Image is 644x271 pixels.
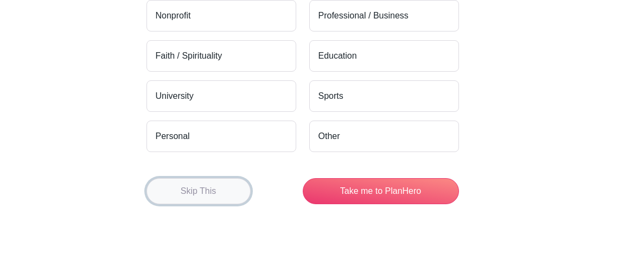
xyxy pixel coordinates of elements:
[146,40,296,72] label: Faith / Spirituality
[303,178,459,204] button: Take me to PlanHero
[146,121,296,152] label: Personal
[146,80,296,112] label: University
[309,80,459,112] label: Sports
[309,40,459,72] label: Education
[309,121,459,152] label: Other
[146,178,251,204] button: Skip This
